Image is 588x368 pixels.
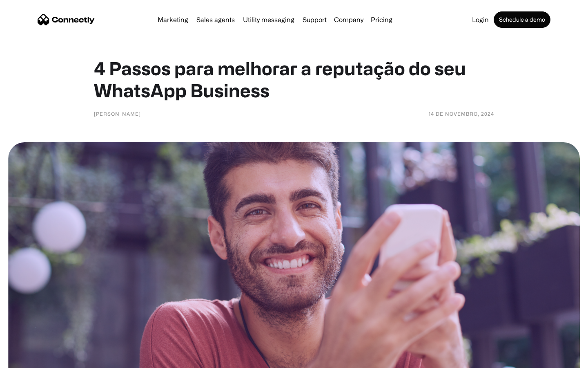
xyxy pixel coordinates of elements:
[94,57,494,101] h1: 4 Passos para melhorar a reputação do seu WhatsApp Business
[193,16,238,23] a: Sales agents
[240,16,298,23] a: Utility messaging
[428,110,494,118] div: 14 de novembro, 2024
[154,16,192,23] a: Marketing
[299,16,330,23] a: Support
[16,354,49,365] ul: Language list
[469,16,492,23] a: Login
[94,110,141,118] div: [PERSON_NAME]
[494,11,550,28] a: Schedule a demo
[8,354,49,365] aside: Language selected: English
[334,14,363,25] div: Company
[367,16,396,23] a: Pricing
